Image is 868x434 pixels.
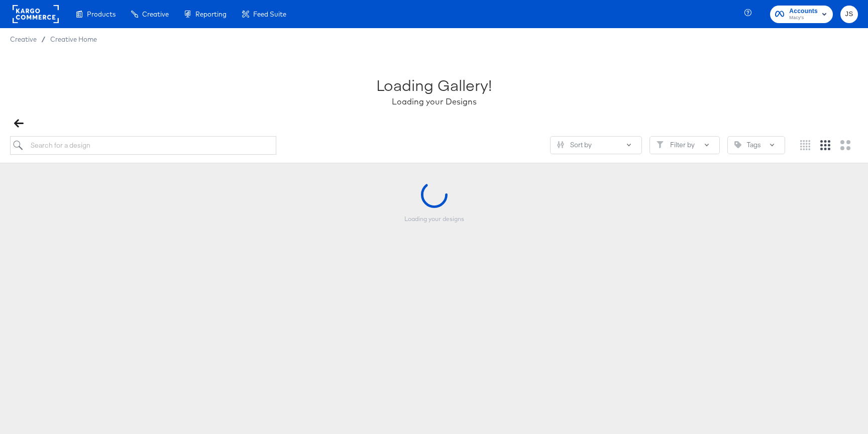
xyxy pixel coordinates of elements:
[550,136,642,154] button: SlidersSort by
[10,35,37,43] span: Creative
[50,35,97,43] a: Creative Home
[844,9,854,20] span: JS
[770,6,833,23] button: AccountsMacy's
[87,10,116,18] span: Products
[820,140,830,150] svg: Medium grid
[376,74,492,96] div: Loading Gallery!
[800,140,810,150] svg: Small grid
[840,140,850,150] svg: Large grid
[657,141,664,148] svg: Filter
[392,96,477,107] div: Loading your Designs
[734,141,741,148] svg: Tag
[649,136,720,154] button: FilterFilter by
[789,14,818,22] span: Macy's
[840,6,858,23] button: JS
[384,215,484,282] div: Loading your designs
[789,6,818,17] span: Accounts
[10,136,276,155] input: Search for a design
[195,10,227,18] span: Reporting
[253,10,286,18] span: Feed Suite
[557,141,564,148] svg: Sliders
[37,35,50,43] span: /
[727,136,785,154] button: TagTags
[142,10,169,18] span: Creative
